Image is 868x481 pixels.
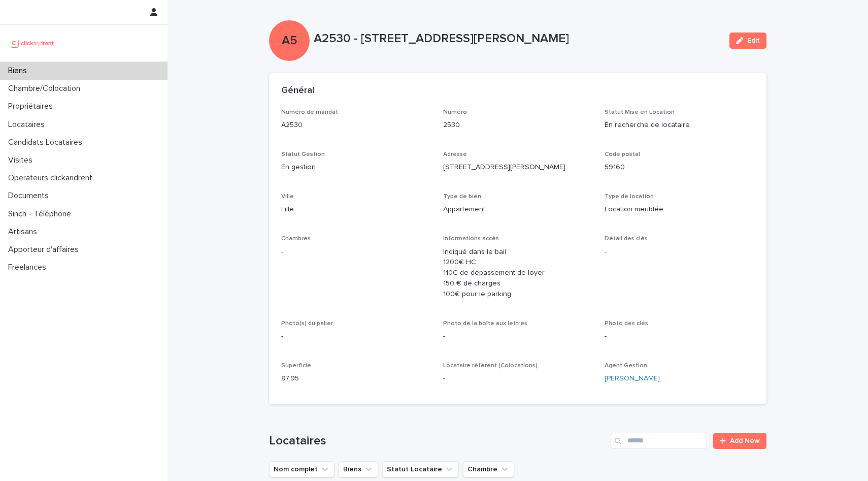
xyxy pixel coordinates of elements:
[281,320,333,327] span: Photo(s) du palier
[4,191,57,201] p: Documents
[281,120,431,131] p: A2530
[605,363,647,369] span: Agent Gestion
[713,433,766,449] a: Add New
[605,204,754,215] p: Location meublée
[281,373,431,384] p: 87.95
[4,245,87,254] p: Apporteur d'affaires
[443,373,593,384] p: -
[443,331,593,342] p: -
[281,194,294,200] span: Ville
[605,120,754,131] p: En recherche de locataire
[605,331,754,342] p: -
[443,204,593,215] p: Appartement
[314,31,721,46] p: A2530 - [STREET_ADDRESS][PERSON_NAME]
[281,204,431,215] p: Lille
[605,236,648,242] span: Détail des clés
[269,434,607,448] h1: Locataires
[339,461,378,477] button: Biens
[443,236,499,242] span: Informations accès
[605,247,754,258] p: -
[4,209,79,219] p: Sinch - Téléphone
[4,102,61,111] p: Propriétaires
[281,331,431,342] p: -
[605,320,648,327] span: Photo des clés
[281,151,325,157] span: Statut Gestion
[463,461,514,477] button: Chambre
[281,236,311,242] span: Chambres
[281,162,431,173] p: En gestion
[4,84,88,93] p: Chambre/Colocation
[443,120,593,131] p: 2530
[605,373,660,384] a: [PERSON_NAME]
[443,320,527,327] span: Photo de la boîte aux lettres
[4,263,54,272] p: Freelances
[281,85,314,97] h2: Général
[443,247,593,300] p: Indiqué dans le bail : 1200€ HC 110€ de dépassement de loyer 150 € de charges 100€ pour le parking
[605,151,640,157] span: Code postal
[4,66,35,76] p: Biens
[4,227,45,237] p: Artisans
[443,162,593,173] p: [STREET_ADDRESS][PERSON_NAME]
[605,194,654,200] span: Type de location
[443,151,467,157] span: Adresse
[443,109,467,115] span: Numéro
[382,461,459,477] button: Statut Locataire
[8,33,57,53] img: UCB0brd3T0yccxBKYDjQ
[4,173,101,183] p: Operateurs clickandrent
[747,37,760,44] span: Edit
[281,109,338,115] span: Numéro de mandat
[281,363,311,369] span: Superficie
[611,433,707,449] input: Search
[729,33,766,49] button: Edit
[4,155,41,165] p: Visites
[443,363,538,369] span: Locataire référent (Colocations)
[730,437,760,444] span: Add New
[605,109,675,115] span: Statut Mise en Location
[4,120,53,130] p: Locataires
[443,194,481,200] span: Type de bien
[269,461,335,477] button: Nom complet
[281,247,431,258] p: -
[605,162,754,173] p: 59160
[4,138,90,147] p: Candidats Locataires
